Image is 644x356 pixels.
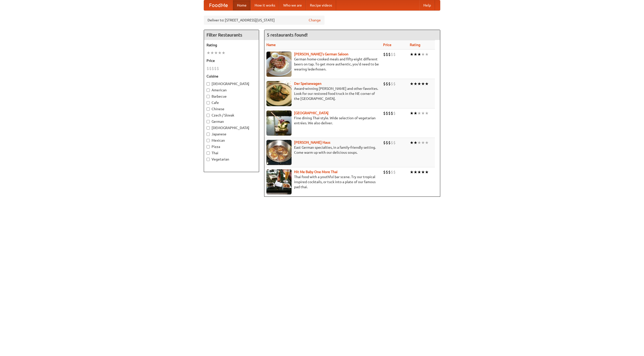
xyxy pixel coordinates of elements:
input: Thai [207,151,210,155]
li: ★ [417,81,421,87]
img: babythai.jpg [266,169,292,194]
a: Rating [410,43,420,47]
a: FoodMe [204,0,233,10]
a: Who we are [279,0,306,10]
li: ★ [222,50,225,56]
li: ★ [417,110,421,116]
li: $ [386,140,388,145]
li: $ [393,110,396,116]
li: ★ [414,52,417,57]
label: Thai [207,150,256,155]
li: $ [393,81,396,87]
a: [PERSON_NAME] Haus [294,140,330,144]
li: $ [391,169,393,175]
li: $ [388,81,391,87]
input: [DEMOGRAPHIC_DATA] [207,82,210,86]
li: $ [217,66,219,71]
a: Home [233,0,251,10]
img: kohlhaus.jpg [266,140,292,165]
a: Name [266,43,276,47]
li: ★ [410,169,414,175]
label: Cafe [207,100,256,105]
li: $ [393,140,396,145]
input: [DEMOGRAPHIC_DATA] [207,126,210,130]
a: Hit Me Baby One More Thai [294,170,338,174]
label: Mexican [207,138,256,143]
li: ★ [410,140,414,145]
a: Change [309,18,321,23]
input: Czech / Slovak [207,114,210,117]
label: [DEMOGRAPHIC_DATA] [207,81,256,86]
li: $ [386,110,388,116]
input: Pizza [207,145,210,148]
li: $ [386,169,388,175]
li: ★ [417,140,421,145]
li: ★ [417,169,421,175]
li: ★ [417,52,421,57]
input: Barbecue [207,95,210,98]
li: ★ [218,50,222,56]
li: $ [388,110,391,116]
li: ★ [414,81,417,87]
p: Award-winning [PERSON_NAME] and other favorites. Look for our restored food truck in the NE corne... [266,86,379,101]
li: ★ [425,81,429,87]
li: $ [393,52,396,57]
li: ★ [425,52,429,57]
label: German [207,119,256,124]
a: [PERSON_NAME]'s German Saloon [294,52,348,56]
label: Barbecue [207,94,256,99]
img: speisewagen.jpg [266,81,292,106]
li: $ [388,140,391,145]
a: [GEOGRAPHIC_DATA] [294,111,329,115]
img: esthers.jpg [266,52,292,77]
li: ★ [210,50,214,56]
a: How it works [251,0,279,10]
h4: Filter Restaurants [204,30,259,40]
li: $ [391,52,393,57]
li: ★ [425,169,429,175]
p: Thai food with a youthful bar scene. Try our tropical inspired cocktails, or tuck into a plate of... [266,174,379,189]
li: $ [391,81,393,87]
li: $ [388,52,391,57]
label: American [207,88,256,93]
li: ★ [421,81,425,87]
a: Der Speisewagen [294,82,321,86]
h5: Rating [207,43,256,48]
li: $ [383,169,386,175]
li: ★ [414,169,417,175]
li: $ [383,140,386,145]
input: Mexican [207,139,210,142]
li: ★ [425,140,429,145]
li: ★ [214,50,218,56]
li: ★ [421,52,425,57]
input: Cafe [207,101,210,104]
p: Fine dining Thai-style. Wide selection of vegetarian entrées. We also deliver. [266,115,379,126]
input: Vegetarian [207,158,210,161]
li: ★ [207,50,210,56]
li: $ [209,66,212,71]
li: $ [214,66,217,71]
li: ★ [421,140,425,145]
h5: Cuisine [207,74,256,79]
img: satay.jpg [266,110,292,136]
div: Deliver to: [STREET_ADDRESS][US_STATE] [204,16,325,25]
p: East German specialties, in a family-friendly setting. Come warm up with our delicious soups. [266,145,379,155]
a: Help [419,0,435,10]
p: German home-cooked meals and fifty-eight different beers on tap. To get more authentic, you'd nee... [266,57,379,72]
label: Japanese [207,132,256,137]
label: Vegetarian [207,157,256,162]
input: German [207,120,210,123]
label: Chinese [207,106,256,111]
li: $ [391,110,393,116]
label: [DEMOGRAPHIC_DATA] [207,125,256,130]
li: ★ [410,110,414,116]
li: ★ [410,81,414,87]
li: ★ [410,52,414,57]
li: $ [386,52,388,57]
li: $ [207,66,209,71]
